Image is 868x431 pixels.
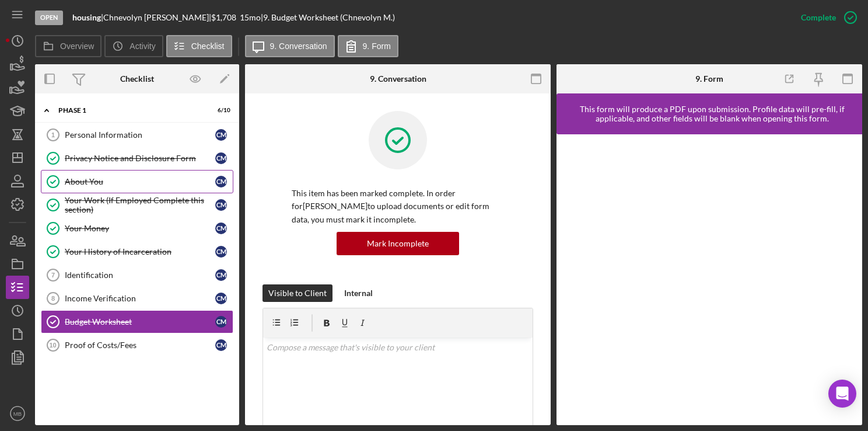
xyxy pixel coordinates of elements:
button: Activity [104,35,163,57]
div: Internal [344,284,373,302]
a: Your History of IncarcerationCM [41,240,233,263]
div: About You [65,177,215,186]
text: MB [13,411,22,417]
tspan: 8 [51,295,55,302]
label: Activity [129,41,155,51]
div: Complete [801,6,836,29]
tspan: 10 [49,342,56,349]
div: Your History of Incarceration [65,247,215,256]
button: 9. Form [338,35,398,57]
div: Proof of Costs/Fees [65,340,215,350]
div: 6 / 10 [209,107,230,114]
a: 7IdentificationCM [41,263,233,287]
a: Privacy Notice and Disclosure FormCM [41,147,233,170]
div: C M [215,199,227,211]
div: C M [215,316,227,328]
button: MB [6,402,29,425]
button: 9. Conversation [245,35,335,57]
button: Checklist [166,35,232,57]
iframe: Lenderfit form [568,146,852,413]
a: About YouCM [41,170,233,193]
div: 9. Conversation [370,74,426,84]
div: Phase 1 [58,107,201,114]
div: Identification [65,270,215,280]
div: C M [215,152,227,164]
div: Mark Incomplete [367,232,429,255]
button: Visible to Client [262,284,332,302]
div: C M [215,293,227,304]
label: 9. Conversation [270,41,327,51]
div: Personal Information [65,130,215,140]
div: 15 mo [240,13,261,22]
button: Internal [338,284,379,302]
div: C M [215,223,227,234]
div: C M [215,129,227,141]
a: 8Income VerificationCM [41,287,233,310]
div: Privacy Notice and Disclosure Form [65,154,215,163]
a: Budget WorksheetCM [41,310,233,333]
div: Visible to Client [268,284,327,302]
label: Overview [60,41,94,51]
div: C M [215,339,227,351]
a: 1Personal InformationCM [41,123,233,147]
span: $1,708 [211,12,236,22]
b: housing [72,12,101,22]
div: C M [215,176,227,187]
button: Mark Incomplete [337,232,459,255]
div: Your Work (If Employed Complete this section) [65,196,215,214]
div: This form will produce a PDF upon submission. Profile data will pre-fill, if applicable, and othe... [562,105,862,123]
a: 10Proof of Costs/FeesCM [41,333,233,357]
tspan: 7 [51,272,55,279]
div: Open Intercom Messenger [828,380,856,408]
div: Budget Worksheet [65,317,215,326]
div: Your Money [65,224,215,233]
p: This item has been marked complete. In order for [PERSON_NAME] to upload documents or edit form d... [292,187,504,226]
label: Checklist [191,41,225,51]
div: Checklist [120,74,154,84]
div: C M [215,269,227,281]
a: Your Work (If Employed Complete this section)CM [41,193,233,217]
div: Income Verification [65,294,215,303]
div: | [72,13,103,22]
div: Chnevolyn [PERSON_NAME] | [103,13,211,22]
label: 9. Form [363,41,391,51]
div: 9. Form [695,74,723,84]
tspan: 1 [51,131,55,138]
a: Your MoneyCM [41,217,233,240]
button: Complete [789,6,862,29]
div: | 9. Budget Worksheet (Chnevolyn M.) [261,13,395,22]
button: Overview [35,35,101,57]
div: Open [35,11,63,25]
div: C M [215,246,227,258]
